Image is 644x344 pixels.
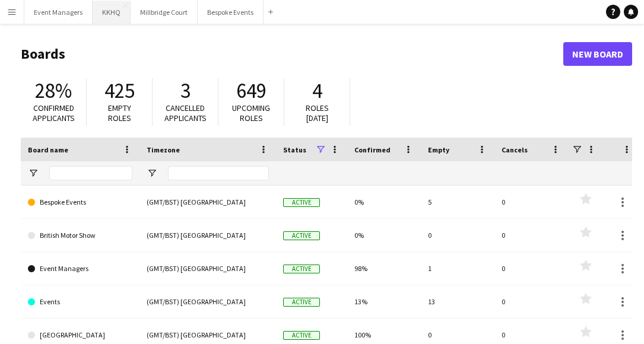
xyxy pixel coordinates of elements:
[21,45,563,63] h1: Boards
[28,186,132,219] a: Bespoke Events
[28,145,68,154] span: Board name
[502,145,528,154] span: Cancels
[147,145,180,154] span: Timezone
[139,285,276,318] div: (GMT/BST) [GEOGRAPHIC_DATA]
[312,78,322,104] span: 4
[49,166,132,180] input: Board name Filter Input
[494,186,568,218] div: 0
[421,186,494,218] div: 5
[283,265,320,273] span: Active
[283,231,320,240] span: Active
[28,168,39,179] button: Open Filter Menu
[28,252,132,285] a: Event Managers
[104,78,135,104] span: 425
[35,78,72,104] span: 28%
[283,198,320,207] span: Active
[421,252,494,285] div: 1
[180,78,191,104] span: 3
[28,219,132,252] a: British Motor Show
[347,219,421,251] div: 0%
[236,78,267,104] span: 649
[139,186,276,218] div: (GMT/BST) [GEOGRAPHIC_DATA]
[428,145,449,154] span: Empty
[131,1,198,24] button: Millbridge Court
[139,252,276,285] div: (GMT/BST) [GEOGRAPHIC_DATA]
[33,103,75,123] span: Confirmed applicants
[283,331,320,340] span: Active
[421,219,494,251] div: 0
[28,285,132,318] a: Events
[347,252,421,285] div: 98%
[198,1,264,24] button: Bespoke Events
[563,42,632,66] a: New Board
[494,219,568,251] div: 0
[168,166,269,180] input: Timezone Filter Input
[306,103,329,123] span: Roles [DATE]
[494,252,568,285] div: 0
[494,285,568,318] div: 0
[354,145,391,154] span: Confirmed
[421,285,494,318] div: 13
[347,285,421,318] div: 13%
[283,145,306,154] span: Status
[347,186,421,218] div: 0%
[232,103,270,123] span: Upcoming roles
[164,103,207,123] span: Cancelled applicants
[139,219,276,251] div: (GMT/BST) [GEOGRAPHIC_DATA]
[108,103,131,123] span: Empty roles
[283,298,320,307] span: Active
[93,1,131,24] button: KKHQ
[147,168,157,179] button: Open Filter Menu
[24,1,93,24] button: Event Managers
